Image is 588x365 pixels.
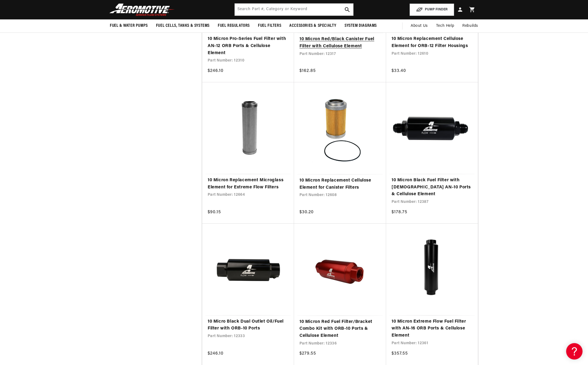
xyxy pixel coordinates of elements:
[299,36,381,50] a: 10 Micron Red/Black Canister Fuel Filter with Cellulose Element
[152,19,214,32] summary: Fuel Cells, Tanks & Systems
[407,19,432,33] a: About Us
[208,318,289,332] a: 10 Micro Black Dual Outlet Oil/Fuel Filter with ORB-10 Ports
[108,3,176,16] img: Aeromotive
[345,23,377,29] span: System Diagrams
[340,19,381,32] summary: System Diagrams
[392,318,472,339] a: 10 Micron Extreme Flow Fuel Filter with AN-16 ORB Ports & Cellulose Element
[392,177,472,198] a: 10 Micron Black Fuel Filter with [DEMOGRAPHIC_DATA] AN-10 Ports & Cellulose Element
[432,19,458,33] summary: Tech Help
[235,4,353,16] input: Search by Part Number, Category or Keyword
[285,19,340,32] summary: Accessories & Specialty
[392,36,472,49] a: 10 Micron Replacement Cellulose Element for ORB-12 Filter Housings
[436,23,454,29] span: Tech Help
[218,23,250,29] span: Fuel Regulators
[258,23,281,29] span: Fuel Filters
[341,4,353,16] button: search button
[156,23,210,29] span: Fuel Cells, Tanks & Systems
[110,23,148,29] span: Fuel & Water Pumps
[254,19,285,32] summary: Fuel Filters
[289,23,336,29] span: Accessories & Specialty
[208,36,289,57] a: 10 Micron Pro-Series Fuel Filter with AN-12 ORB Ports & Cellulose Element
[410,4,454,16] button: PUMP FINDER
[411,24,428,28] span: About Us
[462,23,478,29] span: Rebuilds
[208,177,289,191] a: 10 Micron Replacement Microglass Element for Extreme Flow Filters
[458,19,482,33] summary: Rebuilds
[299,319,381,340] a: 10 Micron Red Fuel Filter/Bracket Combo Kit with ORB-10 Ports & Cellulose Element
[106,19,152,32] summary: Fuel & Water Pumps
[299,177,381,191] a: 10 Micron Replacement Cellulose Element for Canister Filters
[214,19,254,32] summary: Fuel Regulators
